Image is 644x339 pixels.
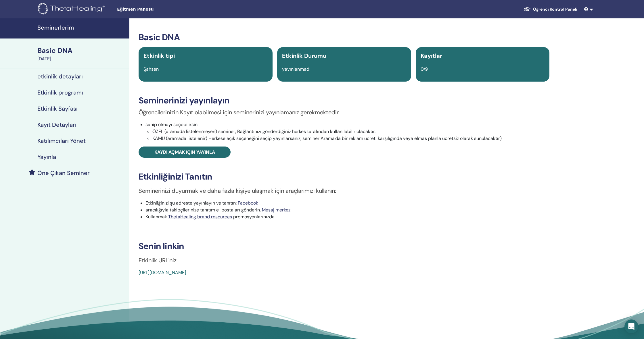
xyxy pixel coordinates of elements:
[139,32,549,43] h3: Basic DNA
[37,55,126,62] div: [DATE]
[34,46,129,62] a: Basic DNA[DATE]
[154,149,215,155] span: Kaydı açmak için yayınla
[37,153,56,160] h4: Yayınla
[37,121,76,128] h4: Kayıt Detayları
[152,135,549,142] li: KAMU (aramada listelenir) Herkese açık seçeneğini seçip yayınlarsanız, seminer Arama'da bir rekla...
[238,200,258,206] a: Facebook
[145,121,549,142] li: sahip olmayı seçebilirsin
[139,108,549,117] p: Öğrencilerinizin Kayıt olabilmesi için seminerinizi yayınlamanız gerekmektedir.
[117,6,203,12] span: Eğitmen Panosu
[624,319,638,333] div: Open Intercom Messenger
[139,172,549,182] h3: Etkinliğinizi Tanıtın
[139,95,549,106] h3: Seminerinizi yayınlayın
[143,52,175,59] span: Etkinlik tipi
[282,52,326,59] span: Etkinlik Durumu
[139,241,549,251] h3: Senin linkin
[145,200,549,207] li: Etkinliğinizi şu adreste yayınlayın ve tanıtın:
[37,137,86,144] h4: Katılımcıları Yönet
[37,73,83,80] h4: etkinlik detayları
[145,213,549,220] li: Kullanmak promosyonlarınızda
[519,4,582,15] a: Öğrenci Kontrol Paneli
[421,66,428,72] span: 0/9
[282,66,310,72] span: yayınlanmadı
[524,7,531,11] img: graduation-cap-white.svg
[139,269,186,276] a: [URL][DOMAIN_NAME]
[139,147,231,158] a: Kaydı açmak için yayınla
[37,169,90,176] h4: Öne Çıkan Seminer
[168,214,232,220] a: ThetaHealing brand resources
[37,105,78,112] h4: Etkinlik Sayfası
[421,52,442,59] span: Kayıtlar
[139,186,549,195] p: Seminerinizi duyurmak ve daha fazla kişiye ulaşmak için araçlarımızı kullanın:
[139,256,549,265] p: Etkinlik URL'niz
[152,128,549,135] li: ÖZEL (aramada listelenmeyen) seminer, Bağlantınızı gönderdiğiniz herkes tarafından kullanılabilir...
[38,3,107,16] img: logo.png
[37,24,126,31] h4: Seminerlerim
[145,207,549,213] li: aracılığıyla takipçilerinize tanıtım e-postaları gönderin.
[37,89,83,96] h4: Etkinlik programı
[143,66,159,72] span: Şahsen
[262,207,292,213] a: Mesaj merkezi
[37,46,126,55] div: Basic DNA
